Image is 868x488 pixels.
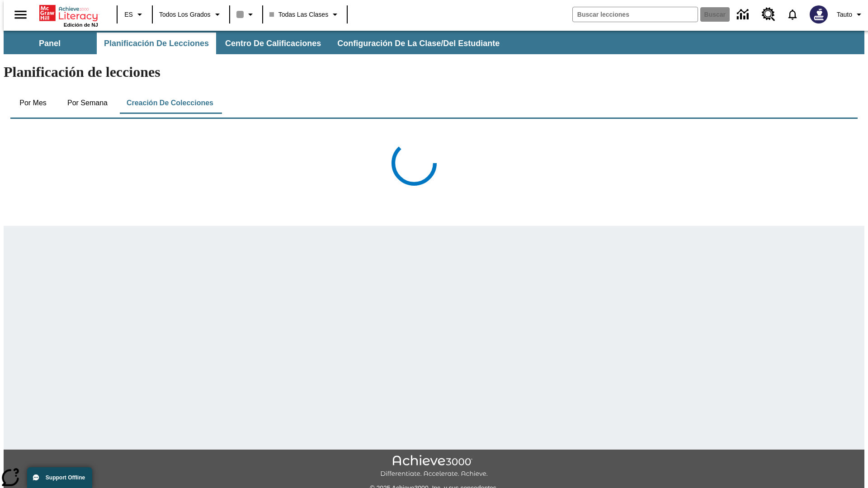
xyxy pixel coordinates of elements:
[119,92,221,114] button: Creación de colecciones
[833,6,868,23] button: Perfil/Configuración
[156,6,226,23] button: Grado: Todos los grados, Elige un grado
[810,5,828,23] img: Avatar
[4,64,864,80] h1: Planificación de lecciones
[27,467,92,488] button: Support Offline
[97,33,216,54] button: Planificación de lecciones
[10,92,56,114] button: Por mes
[39,4,98,22] a: Portada
[39,38,61,49] span: Panel
[756,2,781,27] a: Centro de recursos, Se abrirá en una pestaña nueva.
[266,6,344,23] button: Clase: Todas las clases, Selecciona una clase
[39,3,98,28] div: Portada
[124,10,133,19] span: ES
[64,22,98,28] span: Edición de NJ
[7,1,34,28] button: Abrir el menú lateral
[837,10,852,19] span: Tauto
[330,33,507,54] button: Configuración de la clase/del estudiante
[4,31,864,54] div: Subbarra de navegación
[380,455,488,478] img: Achieve3000 Differentiate Accelerate Achieve
[731,2,756,27] a: Centro de información
[804,3,833,26] button: Escoja un nuevo avatar
[159,10,211,19] span: Todos los grados
[5,33,95,54] button: Panel
[573,7,698,22] input: Buscar campo
[120,6,149,23] button: Lenguaje: ES, Selecciona un idioma
[225,38,321,49] span: Centro de calificaciones
[4,33,508,54] div: Subbarra de navegación
[60,92,115,114] button: Por semana
[104,38,209,49] span: Planificación de lecciones
[337,38,500,49] span: Configuración de la clase/del estudiante
[269,10,329,19] span: Todas las clases
[218,33,328,54] button: Centro de calificaciones
[46,474,85,481] span: Support Offline
[781,3,804,26] a: Notificaciones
